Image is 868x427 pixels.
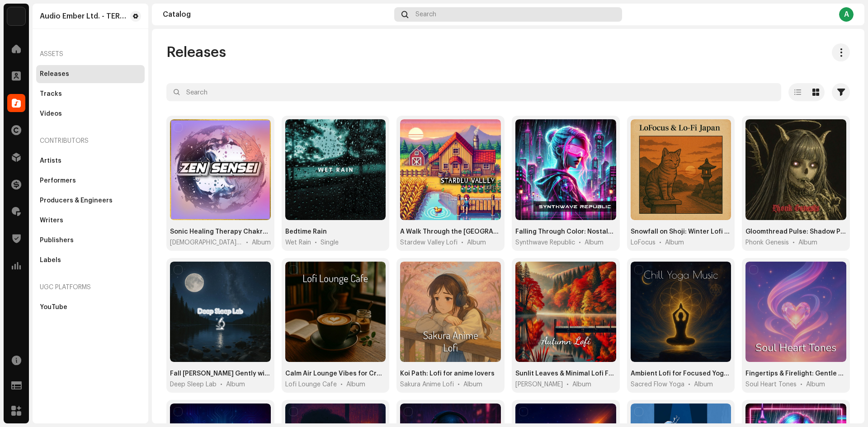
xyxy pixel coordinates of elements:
div: Fall Asleep Gently with Calm Night Sounds [170,369,271,378]
div: A Walk Through the Blooming Meadow [400,227,501,236]
span: • [315,238,317,247]
re-m-nav-item: Releases [36,65,145,83]
span: • [220,380,222,389]
input: Search [166,83,781,101]
div: Sonic Healing Therapy Chakra Meditation and Relaxation Music [170,227,271,236]
div: Labels [40,257,61,264]
div: Album [346,380,365,389]
span: • [659,238,661,247]
div: Album [806,380,825,389]
re-m-nav-item: Artists [36,152,145,170]
div: Releases [40,70,69,78]
div: Calm Air Lounge Vibes for Creative Thinking [285,369,386,378]
img: 27b131dc-3d3e-418c-8b90-e790972be9c0 [7,7,25,25]
span: • [246,238,248,247]
div: Album [665,238,684,247]
span: Synthwave Republic [515,238,575,247]
re-m-nav-item: Videos [36,105,145,123]
span: • [566,380,569,389]
div: Album [467,238,486,247]
div: Album [252,238,271,247]
div: Tracks [40,90,62,98]
div: Album [226,380,245,389]
div: Album [694,380,713,389]
span: Sacred Flow Yoga [631,380,684,389]
re-m-nav-item: Performers [36,172,145,190]
span: Zen Sensei [170,238,242,247]
div: Publishers [40,237,74,244]
div: Producers & Engineers [40,197,113,204]
re-m-nav-item: Producers & Engineers [36,192,145,210]
span: Soul Heart Tones [745,380,797,389]
span: Releases [166,43,226,61]
div: Bedtime Rain [285,227,327,236]
span: LoFocus [631,238,656,247]
div: Artists [40,157,61,164]
div: Performers [40,177,76,184]
div: Snowfall on Shoji: Winter Lofi for Cozy Study Sessions [631,227,731,236]
div: Ambient Lofi for Focused Yoga and Breathwork [631,369,731,378]
span: Stardew Valley Lofi [400,238,458,247]
span: • [458,380,460,389]
div: YouTube [40,304,67,311]
div: Catalog [163,11,391,18]
span: Deep Sleep Lab [170,380,217,389]
span: Search [415,11,436,18]
span: • [800,380,802,389]
span: • [579,238,581,247]
re-m-nav-item: Tracks [36,85,145,103]
re-a-nav-header: UGC Platforms [36,277,145,298]
div: Audio Ember Ltd. - TERMINATED [40,13,127,20]
div: Album [572,380,591,389]
span: • [793,238,795,247]
div: Sunlit Leaves & Minimal Lofi Focus [515,369,616,378]
div: Album [798,238,817,247]
div: Writers [40,217,63,224]
div: A [839,7,854,22]
re-m-nav-item: Writers [36,211,145,230]
div: Album [463,380,482,389]
span: • [461,238,463,247]
span: Autumn Lofi [515,380,563,389]
re-m-nav-item: YouTube [36,298,145,316]
span: Phonk Genesis [745,238,789,247]
div: Koi Path: Lofi for anime lovers [400,369,495,378]
div: Gloomthread Pulse: Shadow Phonk [745,227,846,236]
span: Lofi Lounge Cafe [285,380,337,389]
span: Wet Rain [285,238,311,247]
span: • [688,380,690,389]
span: • [340,380,343,389]
re-a-nav-header: Contributors [36,130,145,152]
re-m-nav-item: Labels [36,251,145,269]
re-a-nav-header: Assets [36,43,145,65]
re-m-nav-item: Publishers [36,231,145,249]
div: Falling Through Color: Nostalgic Synthwave [515,227,616,236]
span: Sakura Anime Lofi [400,380,454,389]
div: Album [585,238,604,247]
div: Fingertips & Firelight: Gentle Pop Lofi for Deep Connection [745,369,846,378]
div: Videos [40,110,62,117]
div: Single [321,238,339,247]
